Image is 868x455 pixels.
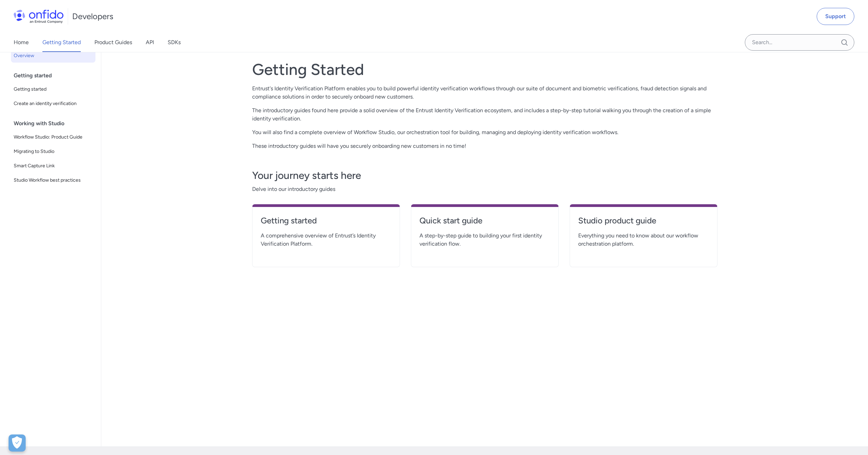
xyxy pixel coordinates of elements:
a: Workflow Studio: Product Guide [11,130,95,144]
span: A comprehensive overview of Entrust’s Identity Verification Platform. [261,232,391,248]
img: Onfido Logo [14,10,64,23]
a: Product Guides [94,33,132,52]
p: Entrust's Identity Verification Platform enables you to build powerful identity verification work... [252,84,717,101]
span: A step-by-step guide to building your first identity verification flow. [419,232,550,248]
a: Migrating to Studio [11,145,95,158]
a: Quick start guide [419,215,550,232]
h4: Getting started [261,215,391,226]
span: Create an identity verification [14,100,93,108]
h1: Developers [72,11,113,22]
a: API [146,33,154,52]
h4: Studio product guide [578,215,709,226]
a: Getting started [261,215,391,232]
span: Getting started [14,85,93,93]
p: The introductory guides found here provide a solid overview of the Entrust Identity Verification ... [252,106,717,123]
span: Smart Capture Link [14,162,93,170]
a: SDKs [168,33,181,52]
a: Create an identity verification [11,97,95,110]
a: Smart Capture Link [11,159,95,173]
p: These introductory guides will have you securely onboarding new customers in no time! [252,142,717,150]
h4: Quick start guide [419,215,550,226]
h3: Your journey starts here [252,169,717,182]
a: Studio product guide [578,215,709,232]
span: Everything you need to know about our workflow orchestration platform. [578,232,709,248]
h1: Getting Started [252,60,717,79]
p: You will also find a complete overview of Workflow Studio, our orchestration tool for building, m... [252,128,717,136]
span: Overview [14,52,93,60]
a: Support [817,8,854,25]
div: Working with Studio [14,117,98,130]
button: Open Preferences [9,434,26,452]
a: Getting started [11,82,95,96]
span: Workflow Studio: Product Guide [14,133,93,141]
span: Delve into our introductory guides [252,185,717,193]
div: Cookie Preferences [9,434,26,452]
a: Home [14,33,29,52]
span: Studio Workflow best practices [14,176,93,184]
input: Onfido search input field [745,34,854,51]
div: Getting started [14,69,98,82]
span: Migrating to Studio [14,147,93,156]
a: Overview [11,49,95,63]
a: Getting Started [42,33,81,52]
a: Studio Workflow best practices [11,173,95,187]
